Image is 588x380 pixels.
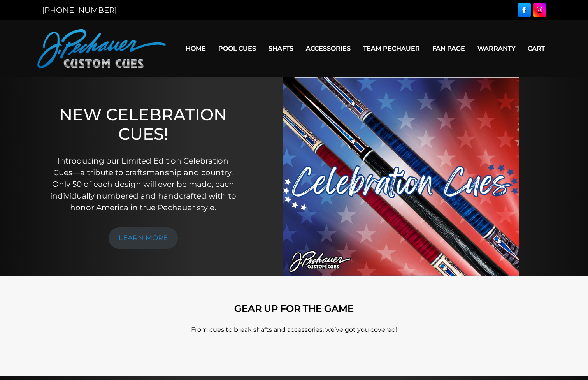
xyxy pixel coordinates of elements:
[471,39,521,58] a: Warranty
[262,39,300,58] a: Shafts
[48,155,238,213] p: Introducing our Limited Edition Celebration Cues—a tribute to craftsmanship and country. Only 50 ...
[109,227,178,249] a: LEARN MORE
[212,39,262,58] a: Pool Cues
[234,303,354,314] strong: GEAR UP FOR THE GAME
[179,39,212,58] a: Home
[37,29,166,68] img: Pechauer Custom Cues
[42,5,117,15] a: [PHONE_NUMBER]
[300,39,357,58] a: Accessories
[48,105,238,144] h1: NEW CELEBRATION CUES!
[521,39,551,58] a: Cart
[357,39,426,58] a: Team Pechauer
[426,39,471,58] a: Fan Page
[72,325,516,334] p: From cues to break shafts and accessories, we’ve got you covered!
